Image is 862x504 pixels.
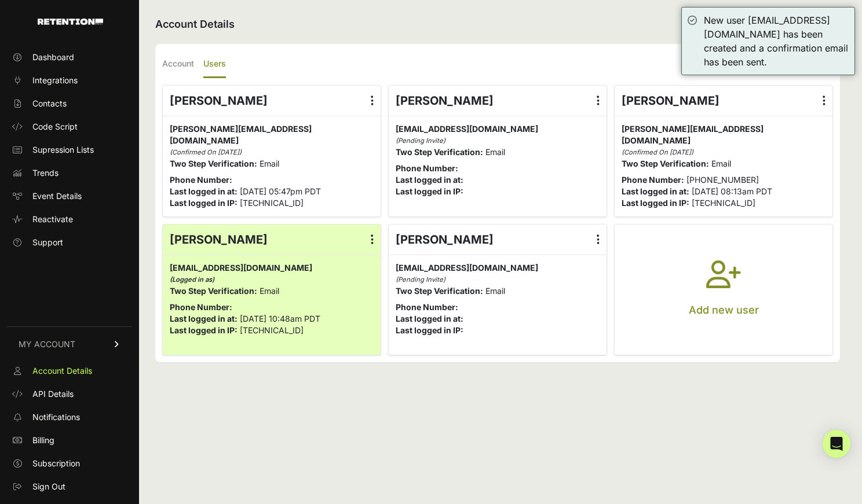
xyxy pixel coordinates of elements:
label: Users [203,51,226,78]
span: Email [485,147,505,157]
button: Add new user [615,225,832,355]
a: Billing [7,431,132,450]
strong: Last logged in at: [396,314,463,323]
i: (Pending Invite) [396,137,445,145]
a: Dashboard [7,48,132,67]
span: [DATE] 10:48am PDT [240,314,320,323]
a: Event Details [7,187,132,205]
span: Billing [32,435,54,446]
span: Notifications [32,411,80,423]
strong: Two Step Verification: [170,286,257,296]
img: Retention.com [38,19,103,25]
strong: Two Step Verification: [396,147,483,157]
strong: Last logged in IP: [622,198,689,208]
i: (Confirmed On [DATE]) [170,148,242,156]
span: [EMAIL_ADDRESS][DOMAIN_NAME] [396,263,538,273]
strong: Last logged in IP: [170,198,238,208]
span: [DATE] 05:47pm PDT [240,186,321,196]
strong: Last logged in at: [170,186,238,196]
span: Sign Out [32,481,65,492]
div: [PERSON_NAME] [163,86,381,116]
strong: Phone Number: [170,302,232,312]
span: [EMAIL_ADDRESS][DOMAIN_NAME] [396,124,538,134]
strong: Phone Number: [622,175,684,185]
strong: Two Step Verification: [170,159,257,168]
span: Email [711,159,731,168]
strong: Last logged in IP: [396,325,463,335]
span: Code Script [32,121,78,133]
a: Subscription [7,454,132,473]
a: Trends [7,164,132,182]
strong: Last logged in IP: [170,325,238,335]
span: Support [32,237,63,248]
p: Add new user [689,302,759,318]
strong: Last logged in IP: [396,186,463,196]
a: Integrations [7,71,132,90]
span: MY ACCOUNT [19,339,75,350]
strong: Two Step Verification: [396,286,483,296]
span: [TECHNICAL_ID] [240,198,304,208]
span: Email [485,286,505,296]
strong: Last logged in at: [622,186,689,196]
i: (Pending Invite) [396,275,445,284]
strong: Two Step Verification: [622,159,709,168]
span: [PERSON_NAME][EMAIL_ADDRESS][DOMAIN_NAME] [622,124,764,145]
a: Code Script [7,117,132,136]
span: [TECHNICAL_ID] [240,325,304,335]
span: Trends [32,167,59,179]
i: (Logged in as) [170,275,214,284]
a: API Details [7,385,132,403]
span: [PERSON_NAME][EMAIL_ADDRESS][DOMAIN_NAME] [170,124,312,145]
span: [PHONE_NUMBER] [686,175,759,185]
span: Account Details [32,365,92,377]
label: Account [162,51,194,78]
span: API Details [32,388,74,400]
strong: Last logged in at: [170,314,238,323]
h2: Account Details [155,16,840,32]
span: Subscription [32,458,80,469]
a: Contacts [7,94,132,113]
a: Sign Out [7,477,132,496]
a: Reactivate [7,210,132,229]
a: Support [7,233,132,252]
span: [EMAIL_ADDRESS][DOMAIN_NAME] [170,263,312,273]
span: Reactivate [32,214,73,225]
strong: Phone Number: [396,302,458,312]
span: [TECHNICAL_ID] [692,198,755,208]
span: Contacts [32,98,67,109]
span: Dashboard [32,51,74,63]
div: [PERSON_NAME] [389,86,607,116]
span: Supression Lists [32,144,94,156]
span: Integrations [32,75,78,86]
div: New user [EMAIL_ADDRESS][DOMAIN_NAME] has been created and a confirmation email has been sent. [704,13,849,69]
span: [DATE] 08:13am PDT [692,186,772,196]
span: Email [260,159,279,168]
div: [PERSON_NAME] [389,225,607,255]
div: [PERSON_NAME] [163,225,381,255]
div: Open Intercom Messenger [823,430,850,458]
strong: Phone Number: [396,163,458,173]
i: (Confirmed On [DATE]) [622,148,693,156]
strong: Phone Number: [170,175,232,185]
a: Notifications [7,408,132,426]
a: MY ACCOUNT [7,326,132,362]
span: Email [260,286,279,296]
div: [PERSON_NAME] [615,86,832,116]
a: Account Details [7,362,132,380]
strong: Last logged in at: [396,175,463,185]
a: Supression Lists [7,141,132,159]
span: Event Details [32,190,82,202]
